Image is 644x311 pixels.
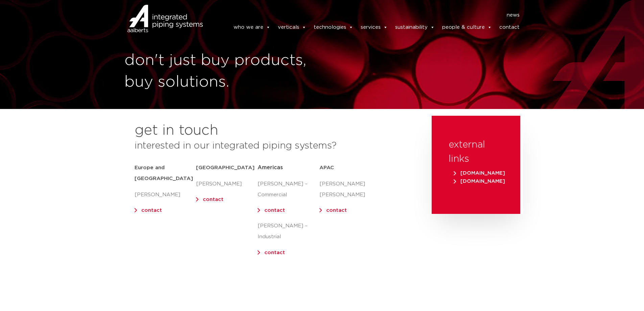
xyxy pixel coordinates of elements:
[264,250,285,255] a: contact
[452,171,507,176] a: [DOMAIN_NAME]
[507,10,520,21] a: news
[326,208,347,213] a: contact
[454,179,505,184] span: [DOMAIN_NAME]
[141,208,162,213] a: contact
[203,197,223,202] a: contact
[319,179,381,200] p: [PERSON_NAME] [PERSON_NAME]
[258,221,319,242] p: [PERSON_NAME] – Industrial
[454,171,505,176] span: [DOMAIN_NAME]
[124,50,319,93] h1: don't just buy products, buy solutions.
[442,21,492,34] a: people & culture
[278,21,306,34] a: verticals
[452,179,507,184] a: [DOMAIN_NAME]
[213,10,520,21] nav: Menu
[449,138,503,166] h3: external links
[395,21,435,34] a: sustainability
[135,190,196,200] p: [PERSON_NAME]
[258,179,319,200] p: [PERSON_NAME] – Commercial
[264,208,285,213] a: contact
[196,179,258,190] p: [PERSON_NAME]
[234,21,270,34] a: who we are
[314,21,353,34] a: technologies
[258,165,283,170] span: Americas
[196,162,258,173] h5: [GEOGRAPHIC_DATA]
[135,123,218,139] h2: get in touch
[319,162,381,173] h5: APAC
[135,139,415,153] h3: interested in our integrated piping systems?
[135,165,193,181] strong: Europe and [GEOGRAPHIC_DATA]
[499,21,520,34] a: contact
[361,21,388,34] a: services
